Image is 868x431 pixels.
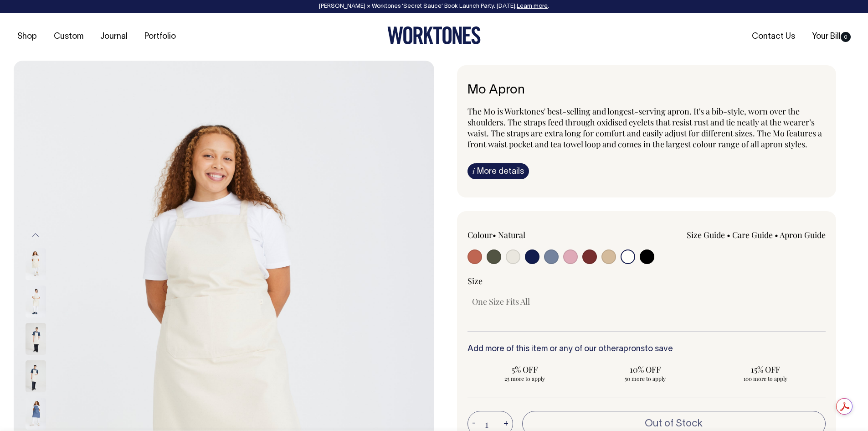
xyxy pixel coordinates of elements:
[780,229,826,240] a: Apron Guide
[26,286,46,317] img: natural
[619,345,645,353] a: aprons
[141,29,180,44] a: Portfolio
[50,29,87,44] a: Custom
[498,229,525,240] label: Natural
[472,364,578,375] span: 5% OFF
[748,29,799,44] a: Contact Us
[14,29,41,44] a: Shop
[732,229,773,240] a: Care Guide
[517,4,548,9] a: Learn more
[713,364,818,375] span: 15% OFF
[467,106,822,150] span: The Mo is Worktones' best-selling and longest-serving apron. It's a bib-style, worn over the shou...
[467,345,826,354] h6: Add more of this item or any of our other to save
[713,375,818,382] span: 100 more to apply
[29,225,42,245] button: Previous
[808,29,854,44] a: Your Bill0
[493,229,496,240] span: •
[592,364,698,375] span: 10% OFF
[467,163,529,179] a: iMore details
[467,293,534,310] input: One Size Fits All
[708,361,823,385] input: 15% OFF 100 more to apply
[841,32,851,42] span: 0
[26,360,46,392] img: natural
[26,248,46,280] img: natural
[592,375,698,382] span: 50 more to apply
[472,296,530,307] span: One Size Fits All
[588,361,703,385] input: 10% OFF 50 more to apply
[472,375,578,382] span: 25 more to apply
[467,275,826,286] div: Size
[26,398,46,430] img: blue/grey
[467,229,611,240] div: Colour
[473,166,475,176] span: i
[645,419,703,428] span: Out of Stock
[775,229,778,240] span: •
[467,83,826,98] h1: Mo Apron
[26,323,46,355] img: natural
[9,3,859,10] div: [PERSON_NAME] × Worktones ‘Secret Sauce’ Book Launch Party, [DATE]. .
[97,29,131,44] a: Journal
[687,229,725,240] a: Size Guide
[727,229,730,240] span: •
[467,361,582,385] input: 5% OFF 25 more to apply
